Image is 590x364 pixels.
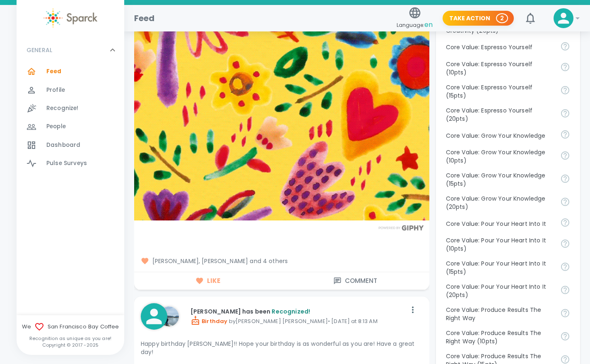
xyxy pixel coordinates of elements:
p: Core Value: Pour Your Heart Into It (20pts) [446,283,554,299]
svg: Come to work to make a difference in your own way [560,262,570,272]
svg: Follow your curiosity and learn together [560,197,570,207]
a: Profile [17,81,124,99]
p: by [PERSON_NAME] [PERSON_NAME] • [DATE] at 8:13 AM [190,316,406,326]
svg: Follow your curiosity and learn together [560,129,570,139]
p: Recognition as unique as you are! [17,335,124,342]
p: Core Value: Grow Your Knowledge (10pts) [446,148,554,165]
a: Sparck logo [17,8,124,28]
button: Take Action 2 [443,11,514,26]
p: GENERAL [26,46,52,54]
a: People [17,117,124,136]
div: GENERAL [17,38,124,62]
p: Core Value: Espresso Yourself (15pts) [446,83,554,100]
a: Feed [17,62,124,81]
span: Dashboard [46,141,80,149]
p: 2 [500,14,504,22]
h1: Feed [134,12,155,25]
button: Comment [282,272,429,290]
svg: Find success working together and doing the right thing [560,331,570,341]
span: Profile [46,86,65,94]
span: Recognize! [46,104,79,113]
p: Core Value: Produce Results The Right Way (10pts) [446,329,554,345]
p: Core Value: Grow Your Knowledge (15pts) [446,171,554,188]
svg: Follow your curiosity and learn together [560,174,570,184]
span: Language: [397,19,433,31]
p: Copyright © 2017 - 2025 [17,342,124,348]
span: Pulse Surveys [46,159,87,168]
p: Core Value: Produce Results The Right Way [446,306,554,322]
svg: Share your voice and your ideas [560,41,570,51]
svg: Come to work to make a difference in your own way [560,218,570,227]
img: Picture of Anna Belle Heredia [159,307,179,326]
svg: Share your voice and your ideas [560,62,570,72]
a: Pulse Surveys [17,154,124,172]
svg: Find success working together and doing the right thing [560,308,570,318]
span: en [424,20,433,29]
span: Feed [46,67,62,76]
a: Dashboard [17,136,124,154]
svg: Share your voice and your ideas [560,108,570,118]
p: Core Value: Pour Your Heart Into It (10pts) [446,236,554,253]
img: Sparck logo [43,8,97,28]
p: Core Value: Espresso Yourself (20pts) [446,106,554,123]
svg: Come to work to make a difference in your own way [560,285,570,295]
span: Recognized! [272,307,310,316]
button: Language:en [393,4,436,33]
p: Happy birthday [PERSON_NAME]!! Hope your birthday is as wonderful as you are! Have a great day! [141,340,423,356]
svg: Share your voice and your ideas [560,85,570,95]
a: Recognize! [17,99,124,117]
button: Like [134,272,282,290]
svg: Come to work to make a difference in your own way [560,239,570,249]
p: Core Value: Grow Your Knowledge [446,132,554,140]
span: People [46,122,66,131]
p: Core Value: Pour Your Heart Into It [446,220,554,228]
p: Core Value: Grow Your Knowledge (20pts) [446,194,554,211]
p: Core Value: Espresso Yourself (10pts) [446,60,554,77]
p: Core Value: Espresso Yourself [446,43,554,51]
span: We San Francisco Bay Coffee [17,322,124,332]
p: Core Value: Pour Your Heart Into It (15pts) [446,259,554,276]
svg: Follow your curiosity and learn together [560,151,570,160]
img: Powered by GIPHY [376,225,426,230]
div: GENERAL [17,62,124,176]
span: Birthday [190,317,227,325]
span: [PERSON_NAME], [PERSON_NAME] and 4 others [141,257,423,265]
p: [PERSON_NAME] has been [190,307,406,316]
